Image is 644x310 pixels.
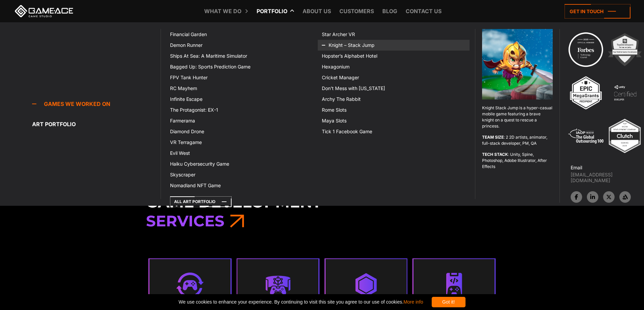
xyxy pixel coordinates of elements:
a: Ships At Sea: A Maritime Simulator [166,51,318,61]
a: Haiku Cybersecurity Game [166,159,318,169]
img: Knight stack jump game top menu [482,29,553,100]
strong: TEAM SIZE [482,135,504,140]
a: Cricket Manager [318,72,470,83]
a: Maya Slots [318,115,470,126]
img: 5 [567,117,604,154]
a: VR Terragame [166,137,318,148]
img: Metaverse game development [265,273,291,298]
a: [EMAIL_ADDRESS][DOMAIN_NAME] [571,172,644,183]
img: 3 [567,74,604,111]
div: Got it! [432,297,466,307]
img: 4 [606,74,644,111]
a: Hopster’s Alphabet Hotel [318,51,470,61]
img: Technology council badge program ace 2025 game ace [567,31,604,68]
h3: Game Development [146,193,498,231]
a: All art portfolio [170,196,232,207]
a: FPV Tank Hunter [166,72,318,83]
p: Knight Stack Jump is a hyper-casual mobile game featuring a brave knight on a quest to rescue a p... [482,105,553,129]
a: Rome Slots [318,105,470,115]
a: Knight – Stack Jump [318,40,470,51]
img: Mobile game development [442,273,467,298]
a: Financial Garden [166,29,318,40]
a: RC Mayhem [166,83,318,94]
img: Social casino game development [353,273,379,298]
p: : Unity, Spine, Photoshop, Adobe Illustrator, After Effects [482,151,553,170]
a: Art portfolio [32,117,161,131]
a: Nomadland NFT Game [166,180,318,191]
a: Star Archer VR [318,29,470,40]
strong: Email [571,165,582,170]
span: We use cookies to enhance your experience. By continuing to visit this site you agree to our use ... [178,297,423,307]
a: Diamond Drone [166,126,318,137]
a: Infinite Escape [166,94,318,105]
a: Demon Runner [166,40,318,51]
img: Top ar vr development company gaming 2025 game ace [606,117,643,154]
a: Get in touch [565,4,630,19]
strong: TECH STACK [482,152,508,157]
a: Archy The Rabbit [318,94,470,105]
a: Hexagonium [318,61,470,72]
a: The Protagonist: EX-1 [166,105,318,115]
a: Bagged Up: Sports Prediction Game [166,61,318,72]
a: Farmerama [166,115,318,126]
a: Tick 1 Facebook Game [318,126,470,137]
a: Evil West [166,148,318,159]
a: Skyscraper [166,169,318,180]
span: Services [146,212,224,230]
img: Full cycle game development [176,273,203,298]
p: : 2 2D artists, animator, full-stack developer, PM, QA [482,134,553,146]
a: Games we worked on [32,97,161,111]
a: More info [403,299,423,305]
img: 2 [606,31,643,68]
a: Don’t Mess with [US_STATE] [318,83,470,94]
